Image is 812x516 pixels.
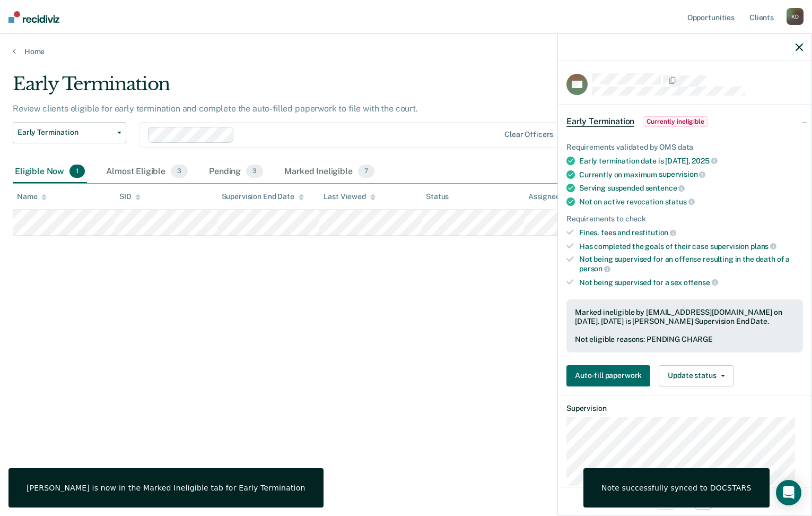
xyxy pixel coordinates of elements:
span: restitution [632,228,676,237]
div: Eligible Now [13,160,87,184]
div: Not being supervised for an offense resulting in the death of a [579,255,803,273]
div: K D [787,8,804,25]
span: supervision [659,170,705,178]
dt: Supervision [566,404,803,413]
span: status [665,197,695,206]
div: 1 / 2 [558,487,811,515]
button: Update status [659,365,734,386]
div: Early Termination [13,73,622,104]
div: Open Intercom Messenger [776,480,801,505]
span: sentence [645,184,685,192]
div: Marked Ineligible [282,160,377,184]
button: Auto-fill paperwork [566,365,650,386]
span: Currently ineligible [643,116,708,127]
div: Requirements to check [566,214,803,223]
p: Review clients eligible for early termination and complete the auto-filled paperwork to file with... [13,104,418,114]
span: 7 [358,165,374,178]
a: Home [13,47,799,56]
div: Currently on maximum [579,170,803,179]
div: [PERSON_NAME] is now in the Marked Ineligible tab for Early Termination [27,483,305,493]
div: Not on active revocation [579,197,803,207]
div: Has completed the goals of their case supervision [579,242,803,251]
div: Note successfully synced to DOCSTARS [601,483,752,493]
span: 2025 [692,157,717,165]
div: Early termination date is [DATE], [579,156,803,166]
div: Early TerminationCurrently ineligible [558,105,811,139]
div: Marked ineligible by [EMAIL_ADDRESS][DOMAIN_NAME] on [DATE]. [DATE] is [PERSON_NAME] Supervision ... [575,308,794,326]
div: Serving suspended [579,183,803,193]
div: Almost Eligible [104,160,190,184]
span: 1 [69,165,85,178]
div: SID [119,192,141,201]
a: Navigate to form link [566,365,654,386]
div: Requirements validated by OMS data [566,143,803,152]
div: Name [17,192,47,201]
div: Not eligible reasons: PENDING CHARGE [575,335,794,344]
div: Supervision End Date [222,192,304,201]
div: Assigned to [528,192,578,201]
img: Recidiviz [8,11,59,23]
span: offense [684,278,718,287]
span: person [579,264,610,273]
span: Early Termination [18,128,113,137]
span: 3 [246,165,263,178]
div: Pending [207,160,265,184]
div: Last Viewed [324,192,375,201]
span: Early Termination [566,116,634,127]
div: Status [426,192,449,201]
span: 3 [171,165,188,178]
div: Clear officers [504,130,553,139]
div: Not being supervised for a sex [579,278,803,287]
span: plans [750,242,776,251]
div: Fines, fees and [579,228,803,237]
